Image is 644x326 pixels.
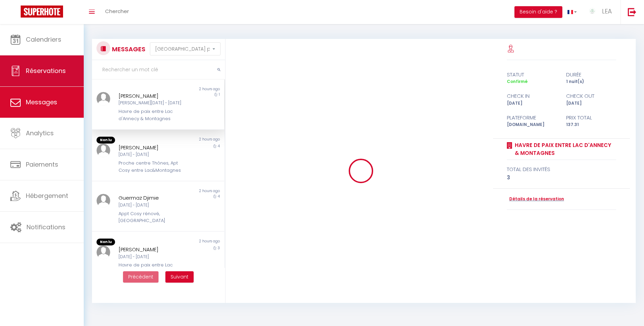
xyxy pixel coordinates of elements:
[514,6,562,18] button: Besoin d'aide ?
[92,60,225,80] input: Rechercher un mot clé
[512,141,616,157] a: Havre de paix entre Lac d'Annecy & Montagnes
[502,92,562,100] div: check in
[123,271,159,283] button: Previous
[165,271,194,283] button: Next
[26,191,68,200] span: Hébergement
[218,194,220,199] span: 4
[119,245,187,254] div: [PERSON_NAME]
[218,245,220,251] span: 3
[26,160,58,169] span: Paiements
[119,210,187,224] div: Appt Cosy rénové, [GEOGRAPHIC_DATA]
[218,144,220,149] span: 4
[561,78,621,85] div: 1 nuit(s)
[587,6,597,17] img: ...
[502,100,562,107] div: [DATE]
[119,108,187,122] div: Havre de paix entre Lac d'Annecy & Montagnes
[110,41,145,57] h3: MESSAGES
[119,254,187,260] div: [DATE] - [DATE]
[21,6,63,18] img: Super Booking
[96,92,110,106] img: ...
[158,188,224,194] div: 2 hours ago
[507,78,528,84] span: Confirmé
[96,144,110,157] img: ...
[119,100,187,106] div: [PERSON_NAME][DATE] - [DATE]
[26,129,54,137] span: Analytics
[561,122,621,128] div: 137.31
[561,100,621,107] div: [DATE]
[507,196,564,202] a: Détails de la réservation
[119,160,187,174] div: Proche centre Thônes, Apt Cosy entre Lac&Montagnes
[96,245,110,259] img: ...
[502,71,562,79] div: statut
[502,122,562,128] div: [DOMAIN_NAME]
[96,239,115,245] span: Non lu
[119,151,187,158] div: [DATE] - [DATE]
[158,137,224,144] div: 2 hours ago
[507,165,616,173] div: total des invités
[119,194,187,202] div: Guermaz Djimie
[561,114,621,122] div: Prix total
[158,86,224,92] div: 2 hours ago
[602,7,612,15] span: LEA
[105,8,129,15] span: Chercher
[119,202,187,209] div: [DATE] - [DATE]
[219,92,220,97] span: 1
[507,173,616,182] div: 3
[96,194,110,208] img: ...
[119,92,187,100] div: [PERSON_NAME]
[27,223,65,231] span: Notifications
[26,35,61,44] span: Calendriers
[96,137,115,144] span: Non lu
[119,144,187,152] div: [PERSON_NAME]
[561,71,621,79] div: durée
[171,273,188,280] span: Suivant
[26,98,57,106] span: Messages
[128,273,153,280] span: Précédent
[26,66,66,75] span: Réservations
[628,8,636,16] img: logout
[502,114,562,122] div: Plateforme
[561,92,621,100] div: check out
[119,262,187,276] div: Havre de paix entre Lac d'Annecy & Montagnes
[158,239,224,245] div: 2 hours ago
